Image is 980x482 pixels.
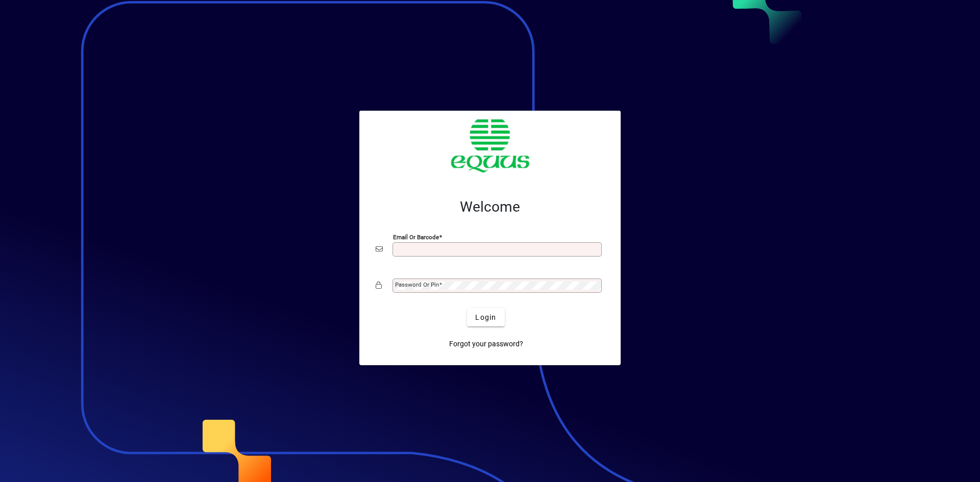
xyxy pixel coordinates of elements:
mat-label: Password or Pin [395,281,439,288]
button: Login [467,308,504,326]
a: Forgot your password? [445,335,527,353]
span: Forgot your password? [449,339,523,349]
span: Login [475,312,496,323]
mat-label: Email or Barcode [393,234,439,241]
h2: Welcome [376,198,604,216]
